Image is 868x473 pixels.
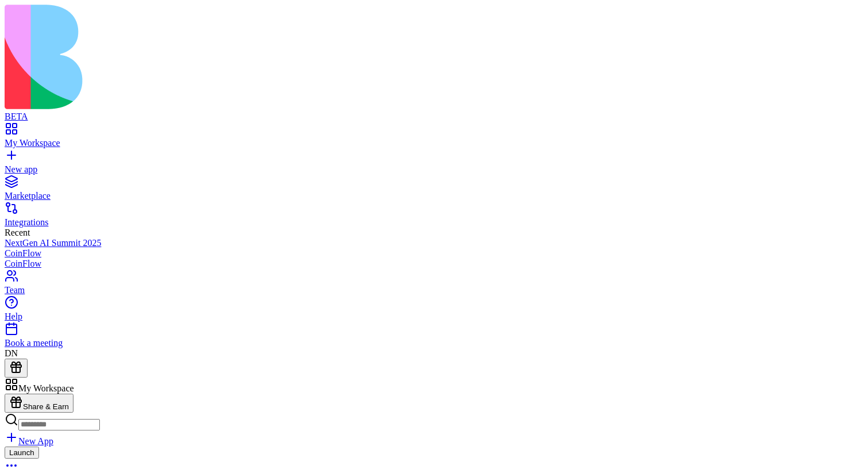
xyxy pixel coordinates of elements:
a: Team [5,275,863,295]
a: Book a meeting [5,328,863,348]
div: Team [5,285,863,295]
span: Recent [5,228,30,237]
button: Share & Earn [5,394,73,413]
a: Help [5,301,863,322]
a: New App [5,436,53,446]
div: Integrations [5,217,863,228]
button: Launch [5,447,39,459]
a: CoinFlow [5,248,863,259]
span: DN [5,348,18,358]
a: My Workspace [5,128,863,148]
div: New app [5,164,863,175]
div: Help [5,312,863,322]
span: Share & Earn [23,402,69,411]
div: BETA [5,111,863,122]
a: Marketplace [5,180,863,201]
a: NextGen AI Summit 2025 [5,238,863,248]
div: Marketplace [5,191,863,201]
a: BETA [5,101,863,122]
div: Book a meeting [5,338,863,348]
a: New app [5,154,863,175]
a: Integrations [5,207,863,228]
a: CoinFlow [5,259,863,269]
span: My Workspace [18,383,74,393]
img: logo [5,5,466,109]
div: My Workspace [5,138,863,148]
